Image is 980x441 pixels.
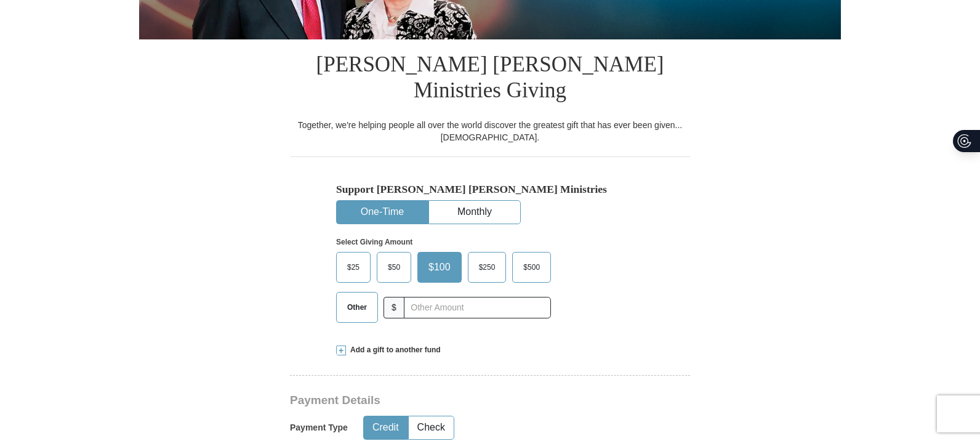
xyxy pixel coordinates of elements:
button: Credit [364,416,408,439]
button: Monthly [429,201,520,224]
span: $50 [382,258,406,277]
h1: [PERSON_NAME] [PERSON_NAME] Ministries Giving [290,39,690,119]
h5: Payment Type [290,423,348,433]
h3: Payment Details [290,394,604,408]
span: $ [384,297,404,318]
span: $250 [473,258,502,277]
span: Other [341,298,373,317]
button: Check [409,416,454,439]
strong: Select Giving Amount [336,238,412,246]
div: Together, we're helping people all over the world discover the greatest gift that has ever been g... [290,119,690,144]
span: Add a gift to another fund [346,345,441,355]
span: $500 [517,258,546,277]
h5: Support [PERSON_NAME] [PERSON_NAME] Ministries [336,183,644,196]
input: Other Amount [404,297,551,318]
span: $100 [422,258,457,277]
span: $25 [341,258,366,277]
button: One-Time [337,201,428,224]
